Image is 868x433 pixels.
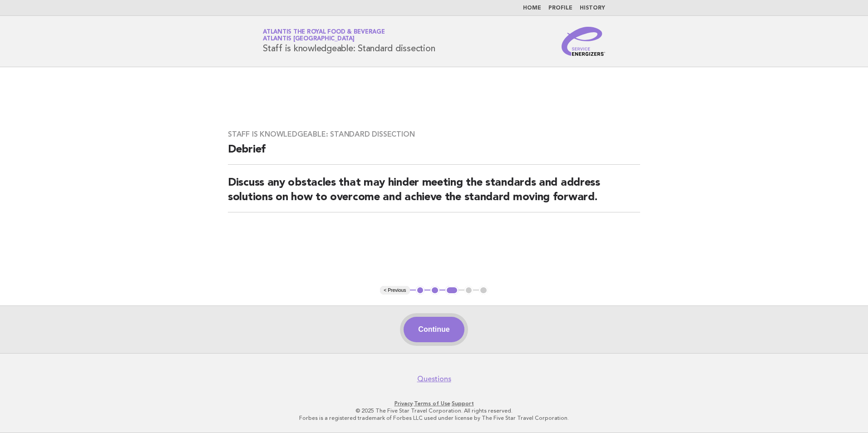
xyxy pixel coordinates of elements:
h2: Debrief [228,143,640,165]
img: Service Energizers [562,27,605,56]
p: · · [156,400,712,407]
a: Privacy [395,400,413,407]
button: Continue [404,317,464,342]
a: Terms of Use [414,400,450,407]
a: History [580,5,605,11]
p: Forbes is a registered trademark of Forbes LLC used under license by The Five Star Travel Corpora... [156,414,712,422]
span: Atlantis [GEOGRAPHIC_DATA] [263,36,355,42]
button: 1 [416,286,425,295]
a: Support [452,400,474,407]
h3: Staff is knowledgeable: Standard dissection [228,130,640,139]
button: 2 [430,286,439,295]
a: Questions [417,374,451,384]
a: Home [523,5,541,11]
h1: Staff is knowledgeable: Standard dissection [263,30,435,53]
button: 3 [445,286,459,295]
a: Atlantis the Royal Food & BeverageAtlantis [GEOGRAPHIC_DATA] [263,29,385,42]
a: Profile [548,5,572,11]
p: © 2025 The Five Star Travel Corporation. All rights reserved. [156,407,712,414]
button: < Previous [380,286,409,295]
h2: Discuss any obstacles that may hinder meeting the standards and address solutions on how to overc... [228,176,640,212]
